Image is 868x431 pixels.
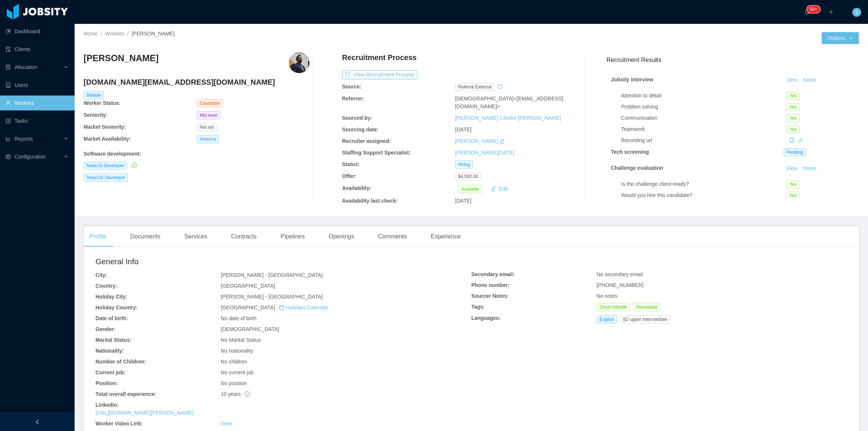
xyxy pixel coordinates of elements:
[342,96,364,101] b: Referrer:
[289,52,310,73] img: 82a238dd-f610-4ed6-ba61-6dc89ef58814_68b76b53298ee-400w.png
[221,359,247,365] span: No children
[197,111,220,119] span: Mid level
[6,136,11,141] i: icon: line-chart
[828,9,834,15] i: icon: plus
[15,64,37,70] span: Allocation
[95,272,107,278] b: City:
[275,226,311,247] div: Pipelines
[471,282,510,288] b: Phone number:
[596,303,630,311] span: Great Attitude
[6,65,11,70] i: icon: solution
[798,138,803,143] i: icon: link
[197,99,223,107] span: Candidate
[15,154,46,160] span: Configuration
[822,32,859,44] button: Optionsicon: down
[84,136,131,142] b: Market Availability:
[95,256,471,268] h2: General Info
[105,31,124,37] a: Workers
[95,294,128,300] b: Holiday City:
[596,315,617,324] span: English
[798,137,803,143] a: icon: link
[221,315,257,321] span: No date of birth
[455,83,495,91] span: Referral external
[84,91,104,99] span: Billable
[455,198,471,204] span: [DATE]
[800,164,820,173] button: Notes
[471,293,509,299] b: Sourcer Notes:
[95,402,119,408] b: Linkedin:
[620,315,670,324] span: B2 upper intermediate
[6,154,11,159] i: icon: setting
[95,348,124,354] b: Nationality:
[84,31,97,37] a: Home
[221,272,323,278] span: [PERSON_NAME] - [GEOGRAPHIC_DATA]
[84,162,127,170] span: NodeJS Developer
[455,160,473,169] span: Hiring
[84,174,128,182] span: ReactJS Developer
[95,359,146,365] b: Number of Children:
[342,150,411,156] b: Staffing Support Specialist:
[221,369,254,375] span: No current job
[221,421,232,427] a: View
[342,115,372,121] b: Sourced by:
[455,115,561,121] a: [PERSON_NAME] Cóndor [PERSON_NAME]
[621,137,786,144] div: Recording url
[786,191,800,200] span: Yes
[95,315,128,321] b: Date of birth:
[786,180,800,188] span: Yes
[596,293,617,299] span: No notes
[805,9,810,15] i: icon: bell
[95,410,194,416] a: [URL][DOMAIN_NAME][PERSON_NAME]
[807,6,820,13] sup: 1210
[323,226,360,247] div: Openings
[127,31,129,37] span: /
[279,304,329,310] a: icon: calendarHolidays Calendar
[342,173,356,179] b: Offer:
[621,114,786,122] div: Communication
[342,52,417,63] h4: Recruitment Process
[342,161,360,167] b: Status:
[132,163,137,168] i: icon: check-circle
[6,42,69,57] a: icon: auditClients
[786,92,800,100] span: Yes
[221,326,279,332] span: [DEMOGRAPHIC_DATA]
[455,127,471,132] span: [DATE]
[372,226,413,247] div: Comments
[221,294,323,300] span: [PERSON_NAME] - [GEOGRAPHIC_DATA]
[221,283,275,289] span: [GEOGRAPHIC_DATA]
[611,76,654,82] strong: Jobsity interview
[784,148,806,156] span: Pending
[84,112,108,118] b: Seniority:
[84,52,159,64] h3: [PERSON_NAME]
[784,165,800,171] a: View
[100,31,102,37] span: /
[84,151,141,157] b: Software development :
[633,303,661,311] span: Allocatable
[621,180,786,188] div: Is the challenge client-ready?
[221,380,247,386] span: No position
[786,125,800,134] span: Yes
[130,162,137,168] a: icon: check-circle
[95,380,118,386] b: Position:
[221,348,253,354] span: No Nationality
[455,172,481,181] span: $4,500.00
[455,150,514,156] a: [PERSON_NAME][DATE]
[279,305,284,310] i: icon: calendar
[95,326,116,332] b: Gender:
[342,70,417,79] button: icon: exportView Recruitment Process
[784,77,800,83] a: View
[124,226,166,247] div: Documents
[6,24,69,39] a: icon: pie-chartDashboard
[342,84,361,90] b: Source:
[225,226,263,247] div: Contracts
[221,337,261,343] span: No Marital Status
[607,55,859,65] h3: Recruitment Results
[84,124,126,130] b: Market Seniority:
[499,138,505,144] i: icon: edit
[95,421,143,427] b: Worker Video Link:
[95,283,117,289] b: Country:
[786,114,800,122] span: Yes
[611,149,649,155] strong: Tech screening
[488,184,511,193] button: icon: editEdit
[855,8,858,17] span: S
